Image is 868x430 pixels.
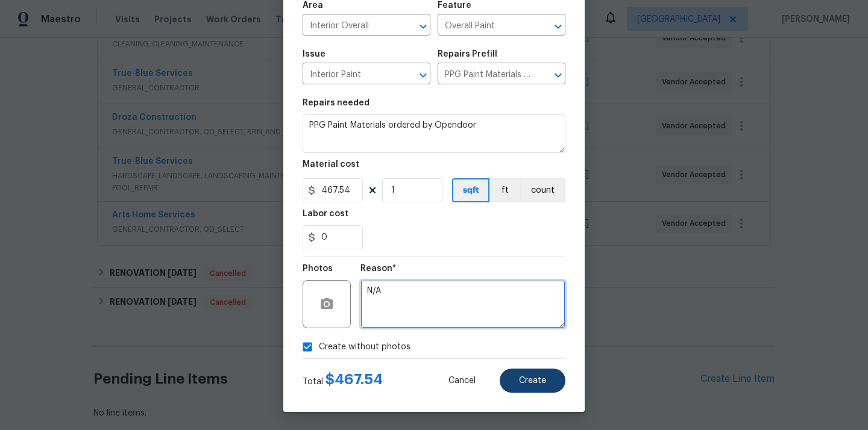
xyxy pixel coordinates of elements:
[303,114,565,153] textarea: PPG Paint Materials ordered by Opendoor
[360,264,396,273] h5: Reason*
[303,1,323,10] h5: Area
[415,18,432,35] button: Open
[415,67,432,84] button: Open
[438,50,497,58] h5: Repairs Prefill
[319,341,410,354] span: Create without photos
[500,369,565,393] button: Create
[519,376,546,385] span: Create
[303,373,383,388] div: Total
[360,280,565,328] textarea: N/A
[303,210,348,218] h5: Labor cost
[520,178,565,202] button: count
[550,67,567,84] button: Open
[489,178,520,202] button: ft
[325,372,383,387] span: $ 467.54
[303,50,325,58] h5: Issue
[303,160,359,169] h5: Material cost
[303,99,370,107] h5: Repairs needed
[550,18,567,35] button: Open
[429,369,495,393] button: Cancel
[448,376,476,385] span: Cancel
[452,178,489,202] button: sqft
[303,264,333,273] h5: Photos
[438,1,471,10] h5: Feature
